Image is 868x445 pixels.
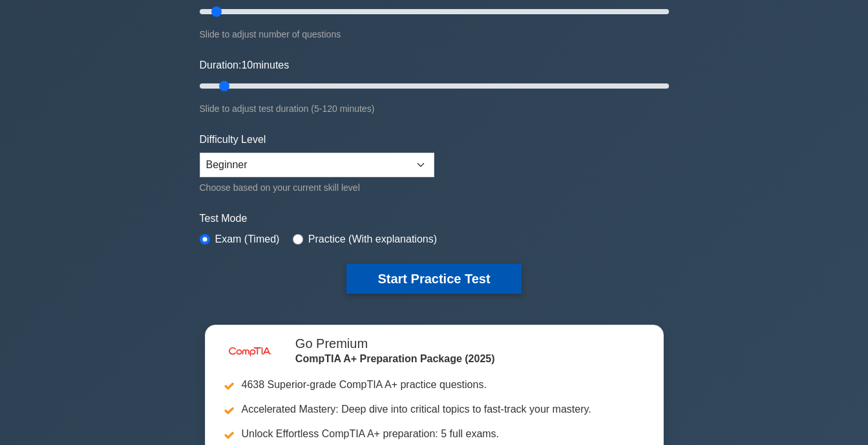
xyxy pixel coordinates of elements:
[200,180,434,195] div: Choose based on your current skill level
[200,132,266,147] label: Difficulty Level
[200,211,669,226] label: Test Mode
[200,101,669,116] div: Slide to adjust test duration (5-120 minutes)
[308,232,437,247] label: Practice (With explanations)
[241,60,253,71] span: 10
[215,232,280,247] label: Exam (Timed)
[200,27,669,42] div: Slide to adjust number of questions
[346,264,521,294] button: Start Practice Test
[200,58,290,73] label: Duration: minutes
